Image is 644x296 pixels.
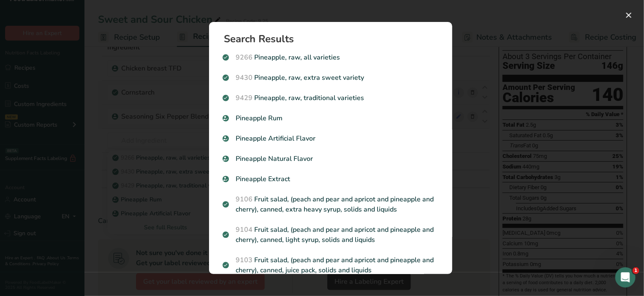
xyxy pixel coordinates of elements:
span: 1 [633,267,639,274]
span: 9429 [236,93,253,103]
span: 9430 [236,73,253,82]
p: Pineapple Rum [223,113,439,123]
span: 9103 [236,255,253,265]
span: 9266 [236,53,253,62]
p: Pineapple Natural Flavor [223,154,439,164]
p: Fruit salad, (peach and pear and apricot and pineapple and cherry), canned, light syrup, solids a... [223,225,439,245]
span: 9106 [236,195,253,204]
h1: Search Results [224,34,444,44]
p: Pineapple, raw, traditional varieties [223,93,439,103]
p: Fruit salad, (peach and pear and apricot and pineapple and cherry), canned, juice pack, solids an... [223,255,439,275]
iframe: Intercom live chat [615,267,636,288]
span: 9104 [236,225,253,234]
p: Fruit salad, (peach and pear and apricot and pineapple and cherry), canned, extra heavy syrup, so... [223,194,439,215]
p: Pineapple, raw, all varieties [223,52,439,62]
p: Pineapple Artificial Flavor [223,133,439,144]
p: Pineapple Extract [223,174,439,184]
p: Pineapple, raw, extra sweet variety [223,73,439,83]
